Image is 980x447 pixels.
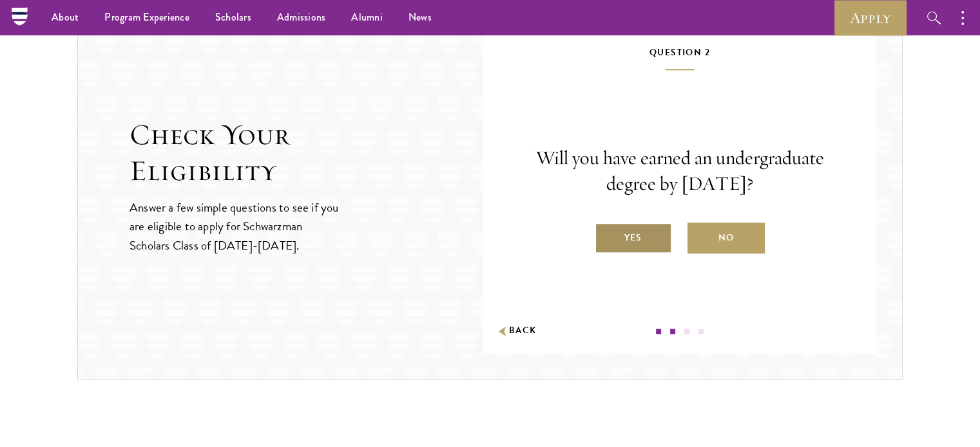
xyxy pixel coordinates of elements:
[687,223,765,253] label: No
[595,223,672,253] label: Yes
[130,198,340,254] p: Answer a few simple questions to see if you are eligible to apply for Schwarzman Scholars Class o...
[130,117,483,189] h2: Check Your Eligibility
[496,324,537,338] button: Back
[522,145,838,197] p: Will you have earned an undergraduate degree by [DATE]?
[522,44,838,70] h5: Question 2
